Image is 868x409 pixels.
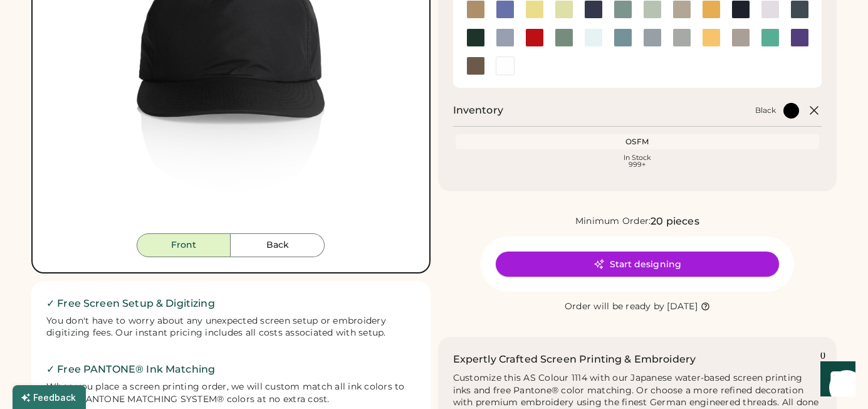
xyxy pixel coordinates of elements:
button: Back [231,233,325,257]
h2: Inventory [453,103,503,118]
button: Start designing [496,252,779,277]
div: Order will be ready by [565,300,665,313]
div: You don't have to worry about any unexpected screen setup or embroidery digitizing fees. Our inst... [46,315,416,340]
h2: ✓ Free PANTONE® Ink Matching [46,362,416,377]
button: Front [137,233,231,257]
div: In Stock 999+ [458,154,817,168]
div: 20 pieces [651,214,699,229]
div: Minimum Order: [575,215,651,228]
iframe: Front Chat [808,353,862,406]
div: Black [755,105,776,115]
div: OSFM [458,137,817,147]
div: When you place a screen printing order, we will custom match all ink colors to official PANTONE M... [46,381,416,406]
div: [DATE] [667,300,698,313]
h2: Expertly Crafted Screen Printing & Embroidery [453,352,696,367]
h2: ✓ Free Screen Setup & Digitizing [46,296,416,311]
